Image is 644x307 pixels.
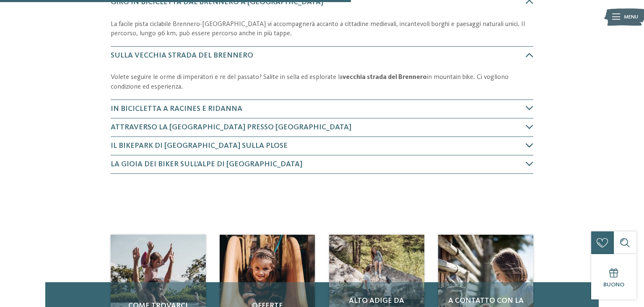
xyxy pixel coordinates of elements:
[111,123,351,131] span: Attraverso la [GEOGRAPHIC_DATA] presso [GEOGRAPHIC_DATA]
[111,142,288,150] span: Il Bikepark di [GEOGRAPHIC_DATA] sulla Plose
[111,160,302,168] span: La gioia dei biker sull’Alpe di [GEOGRAPHIC_DATA]
[603,282,624,288] span: Buono
[111,20,534,39] p: La facile pista ciclabile Brennero-[GEOGRAPHIC_DATA] vi accompagnerà accanto a cittadine medieval...
[111,52,253,59] span: Sulla vecchia strada del Brennero
[591,254,636,299] a: Buono
[111,105,242,113] span: In bicicletta a Racines e Ridanna
[111,73,534,92] p: Volete seguire le orme di imperatori e re del passato? Salite in sella ed esplorate la in mountai...
[343,74,427,81] strong: vecchia strada del Brennero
